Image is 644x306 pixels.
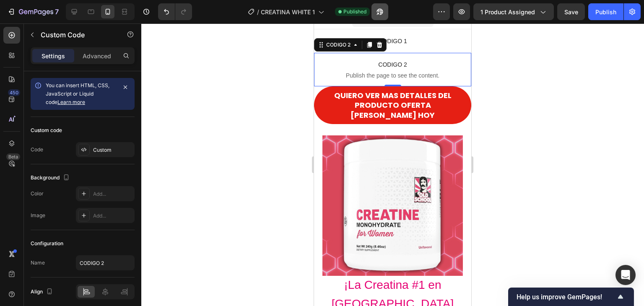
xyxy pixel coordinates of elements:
div: Color [31,190,44,197]
div: Custom code [31,127,62,134]
div: Image [31,212,45,219]
span: 1 product assigned [480,8,535,16]
p: 7 [55,7,59,17]
div: Custom [93,146,132,154]
p: Advanced [83,52,111,60]
iframe: Design area [314,23,471,306]
div: Add... [93,212,132,220]
div: Add... [93,190,132,198]
span: CREATINA WHITE 1 [261,8,315,16]
div: Configuration [31,240,63,247]
button: 7 [3,3,62,20]
div: Background [31,172,71,184]
button: Publish [588,3,623,20]
a: Learn more [57,99,85,105]
div: 450 [8,89,20,96]
span: You can insert HTML, CSS, JavaScript or Liquid code [46,82,109,105]
div: Open Intercom Messenger [615,265,636,285]
button: 1 product assigned [473,3,554,20]
div: Name [31,259,45,267]
span: Save [564,8,578,16]
div: Code [31,146,43,153]
div: Beta [6,153,20,160]
div: Publish [595,8,616,16]
button: Save [557,3,585,20]
p: Custom Code [41,30,112,40]
div: Align [31,286,55,298]
span: Help us improve GemPages! [517,293,615,301]
div: Undo/Redo [158,3,192,20]
p: Settings [42,52,65,60]
span: / [257,8,259,16]
span: Published [343,8,366,16]
button: Show survey - Help us improve GemPages! [517,292,626,302]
